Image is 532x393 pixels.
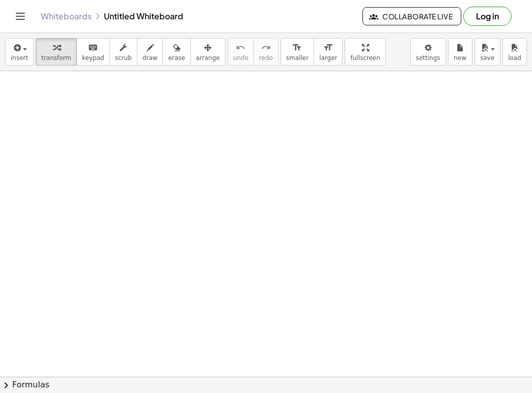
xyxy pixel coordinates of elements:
a: Whiteboards [41,11,92,21]
i: format_size [323,42,333,54]
span: settings [416,54,440,62]
button: transform [36,38,77,66]
button: insert [5,38,34,66]
span: keypad [82,54,104,62]
button: Collaborate Live [362,7,461,25]
i: keyboard [88,42,98,54]
span: arrange [196,54,220,62]
button: new [448,38,472,66]
button: keyboardkeypad [76,38,110,66]
button: save [474,38,500,66]
button: undoundo [228,38,254,66]
button: Log in [463,7,512,26]
span: transform [41,54,71,62]
button: draw [137,38,163,66]
span: fullscreen [350,54,380,62]
span: erase [168,54,185,62]
button: fullscreen [345,38,385,66]
span: scrub [115,54,132,62]
button: Toggle navigation [12,8,29,24]
span: load [508,54,521,62]
button: scrub [109,38,137,66]
button: redoredo [254,38,278,66]
span: save [480,54,494,62]
button: format_sizelarger [314,38,343,66]
span: new [454,54,466,62]
span: Collaborate Live [371,12,453,21]
span: undo [233,54,248,62]
button: format_sizesmaller [281,38,314,66]
i: undo [236,42,245,54]
button: load [502,38,527,66]
i: format_size [292,42,302,54]
button: erase [162,38,190,66]
span: insert [11,54,28,62]
span: larger [319,54,337,62]
span: draw [143,54,158,62]
button: arrange [190,38,226,66]
span: smaller [286,54,309,62]
span: redo [259,54,273,62]
button: settings [410,38,446,66]
i: redo [261,42,271,54]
